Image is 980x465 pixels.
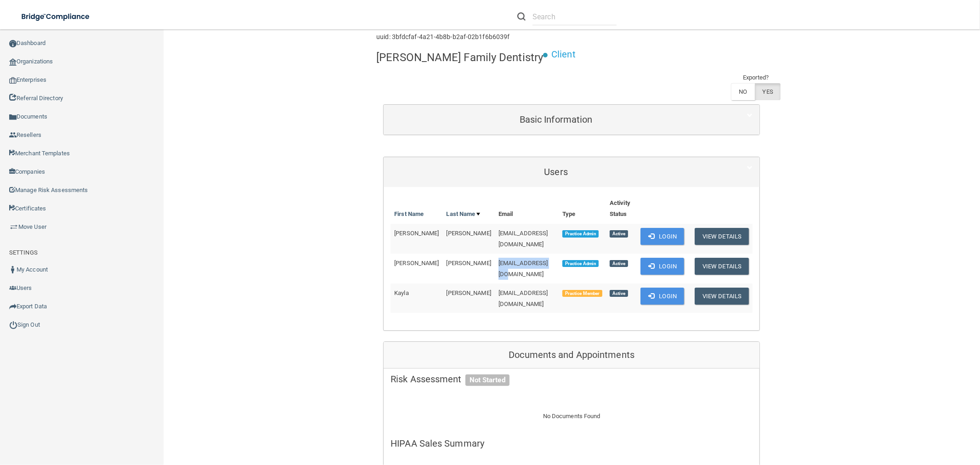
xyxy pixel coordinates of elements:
[731,83,754,100] label: NO
[447,209,481,220] a: Last Name
[9,303,17,310] img: icon-export.b9366987.png
[376,34,510,40] h6: uuid: 3bfdcfaf-4a21-4b8b-b2af-02b1f6b6039f
[562,230,599,238] span: Practice Admin
[498,260,548,278] span: [EMAIL_ADDRESS][DOMAIN_NAME]
[9,321,17,329] img: ic_power_dark.7ecde6b1.png
[498,289,548,307] span: [EMAIL_ADDRESS][DOMAIN_NAME]
[376,51,543,63] h4: [PERSON_NAME] Family Dentistry
[391,109,753,130] a: Basic Information
[394,260,439,267] span: [PERSON_NAME]
[498,230,548,248] span: [EMAIL_ADDRESS][DOMAIN_NAME]
[559,194,606,224] th: Type
[610,260,628,267] span: Active
[447,230,491,237] span: [PERSON_NAME]
[517,12,526,21] img: ic-search.3b580494.png
[640,288,684,305] button: Login
[14,7,98,26] img: bridge_compliance_login_screen.278c3ca4.svg
[695,228,749,245] button: View Details
[394,209,424,220] a: First Name
[9,222,18,232] img: briefcase.64adab9b.png
[9,77,17,84] img: enterprise.0d942306.png
[532,8,617,25] input: Search
[495,194,559,224] th: Email
[562,290,602,297] span: Practice Member
[610,290,628,297] span: Active
[695,258,749,275] button: View Details
[640,228,684,245] button: Login
[447,260,491,267] span: [PERSON_NAME]
[394,289,409,296] span: Kayla
[391,162,753,182] a: Users
[9,40,17,47] img: ic_dashboard_dark.d01f4a41.png
[447,289,491,296] span: [PERSON_NAME]
[9,58,17,66] img: organization-icon.f8decf85.png
[695,288,749,305] button: View Details
[394,230,439,237] span: [PERSON_NAME]
[9,113,17,121] img: icon-documents.8dae5593.png
[391,438,753,448] h5: HIPAA Sales Summary
[9,284,17,292] img: icon-users.e205127d.png
[640,258,684,275] button: Login
[391,114,721,125] h5: Basic Information
[384,400,759,433] div: No Documents Found
[731,72,781,83] td: Exported?
[9,247,38,258] label: SETTINGS
[562,260,599,267] span: Practice Admin
[551,46,576,63] p: Client
[606,194,637,224] th: Activity Status
[465,374,510,386] span: Not Started
[9,131,17,139] img: ic_reseller.de258add.png
[755,83,781,100] label: YES
[384,342,759,369] div: Documents and Appointments
[9,266,17,273] img: ic_user_dark.df1a06c3.png
[610,230,628,238] span: Active
[391,167,721,177] h5: Users
[391,374,753,384] h5: Risk Assessment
